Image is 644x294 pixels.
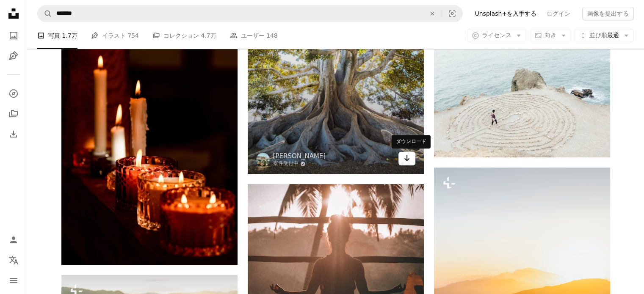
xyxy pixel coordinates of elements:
a: woman doing yoga meditation on brown parquet flooring [248,282,424,290]
button: Unsplashで検索する [38,5,52,22]
img: Jeremy Bishopのプロフィールを見る [256,153,270,166]
span: 並び順 [589,32,607,38]
a: イラスト [5,47,22,64]
div: ダウンロード [392,135,431,148]
button: 並び順最適 [575,29,634,42]
img: テーブルの上に座っている火のともったろうそくのグループ [61,1,238,265]
span: ライセンス [482,32,511,38]
a: ダウンロード履歴 [5,126,22,143]
a: [PERSON_NAME] [273,152,326,160]
a: ホーム — Unsplash [5,5,22,24]
a: Unsplash+を入手する [470,7,542,20]
a: ログイン [542,7,575,20]
span: 754 [127,31,139,40]
a: コレクション [5,105,22,122]
button: 向き [530,29,571,42]
a: ログイン / 登録する [5,231,22,248]
a: テーブルの上に座っている火のともったろうそくのグループ [61,129,238,136]
a: 案件受付中 [273,160,326,167]
a: ユーザー 148 [230,22,278,49]
form: サイト内でビジュアルを探す [37,5,463,22]
a: コレクション 4.7万 [152,22,216,49]
button: 画像を提出する [582,7,634,20]
span: 向き [544,32,556,38]
button: 言語 [5,252,22,269]
button: 全てクリア [423,5,442,22]
a: ダウンロード [398,152,415,165]
a: 昼間に浜辺を歩く人 [434,95,610,102]
a: 探す [5,85,22,102]
button: メニュー [5,272,22,289]
a: 写真 [5,27,22,44]
span: 4.7万 [201,31,216,40]
img: 昼間に浜辺を歩く人 [434,40,610,157]
span: 148 [266,31,278,40]
button: ライセンス [467,29,526,42]
button: ビジュアル検索 [442,5,462,22]
a: イラスト 754 [91,22,139,49]
span: 最適 [589,31,619,40]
